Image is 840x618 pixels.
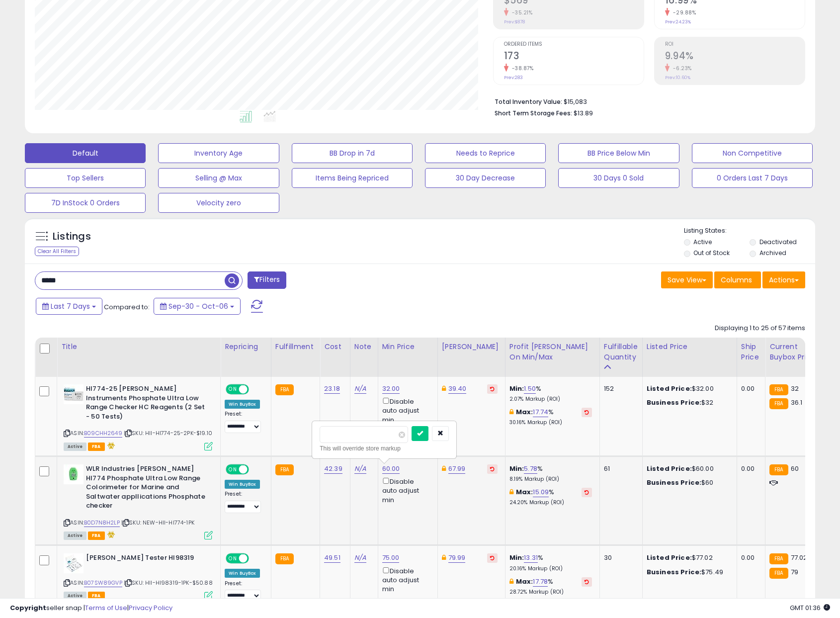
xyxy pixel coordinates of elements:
li: $15,083 [495,95,798,107]
button: 7D InStock 0 Orders [25,193,146,213]
a: 13.31 [524,553,538,563]
i: hazardous material [105,531,115,538]
button: Top Sellers [25,168,146,188]
div: Win BuyBox [225,400,260,409]
b: Total Inventory Value: [495,97,562,106]
div: 30 [604,553,635,562]
small: FBA [769,464,788,475]
small: Prev: 283 [504,75,523,81]
button: Non Competitive [692,143,813,163]
div: Disable auto adjust min [382,565,430,594]
a: 15.09 [533,487,549,497]
div: Disable auto adjust min [382,396,430,425]
a: 79.99 [448,553,466,563]
b: Business Price: [647,478,701,487]
small: FBA [275,553,294,564]
a: 60.00 [382,464,400,474]
button: Needs to Reprice [425,143,546,163]
small: -29.88% [670,9,696,16]
small: -35.21% [508,9,533,16]
div: $75.49 [647,568,729,577]
button: Sep-30 - Oct-06 [154,298,241,315]
button: 30 Days 0 Sold [558,168,679,188]
p: 2.07% Markup (ROI) [509,396,592,403]
a: 23.18 [324,384,340,394]
div: Repricing [225,342,267,352]
div: [PERSON_NAME] [442,342,501,352]
label: Archived [759,249,786,257]
a: N/A [354,384,366,394]
img: 41K7Pj6+xnL._SL40_.jpg [64,384,84,404]
span: $13.89 [574,108,593,118]
span: Ordered Items [504,42,644,47]
button: Save View [661,271,713,288]
span: Compared to: [104,302,150,312]
span: 79 [791,567,798,577]
div: This will override store markup [320,443,449,453]
div: Fulfillment [275,342,316,352]
button: Items Being Repriced [292,168,413,188]
div: Current Buybox Price [769,342,821,362]
button: Velocity zero [158,193,279,213]
label: Out of Stock [693,249,730,257]
b: HI774-25 [PERSON_NAME] Instruments Phosphate Ultra Low Range Checker HC Reagents (2 Set - 50 Tests) [86,384,207,424]
b: Business Price: [647,567,701,577]
p: 30.16% Markup (ROI) [509,419,592,426]
div: $32 [647,398,729,407]
div: 152 [604,384,635,393]
h2: 9.94% [665,50,805,64]
div: Displaying 1 to 25 of 57 items [715,324,805,333]
a: 67.99 [448,464,466,474]
small: FBA [275,464,294,475]
a: 39.40 [448,384,467,394]
div: Min Price [382,342,433,352]
i: hazardous material [105,442,115,449]
b: Min: [509,553,524,562]
label: Deactivated [759,238,797,246]
p: 20.16% Markup (ROI) [509,565,592,572]
span: Sep-30 - Oct-06 [168,301,228,311]
div: Ship Price [741,342,761,362]
a: 5.78 [524,464,537,474]
span: FBA [88,531,105,540]
a: B09CHH2649 [84,429,122,438]
small: FBA [275,384,294,395]
div: 0.00 [741,553,757,562]
b: Max: [516,577,533,586]
div: seller snap | | [10,604,172,613]
small: FBA [769,398,788,409]
span: 32 [791,384,799,393]
a: 75.00 [382,553,400,563]
a: N/A [354,464,366,474]
span: Columns [721,275,752,285]
div: % [509,577,592,596]
a: N/A [354,553,366,563]
small: Prev: 10.60% [665,75,690,81]
button: 0 Orders Last 7 Days [692,168,813,188]
div: % [509,488,592,506]
h2: 173 [504,50,644,64]
a: 32.00 [382,384,400,394]
b: Max: [516,487,533,497]
a: 17.74 [533,407,548,417]
button: Selling @ Max [158,168,279,188]
button: Columns [714,271,761,288]
b: WLR Industries [PERSON_NAME] HI774 Phosphate Ultra Low Range Colorimeter for Marine and Saltwater... [86,464,207,513]
img: 410QjV7kQvL._SL40_.jpg [64,553,84,573]
div: Fulfillable Quantity [604,342,638,362]
img: 31xiKXynTgL._SL40_.jpg [64,464,84,484]
button: Inventory Age [158,143,279,163]
span: ON [227,554,239,563]
small: -6.23% [670,65,692,72]
span: 60 [791,464,799,473]
div: Win BuyBox [225,480,260,489]
p: 8.19% Markup (ROI) [509,476,592,483]
b: Short Term Storage Fees: [495,109,572,117]
div: 61 [604,464,635,473]
div: % [509,464,592,483]
a: 17.78 [533,577,548,587]
div: Listed Price [647,342,733,352]
div: 0.00 [741,464,757,473]
div: $60 [647,478,729,487]
button: Default [25,143,146,163]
